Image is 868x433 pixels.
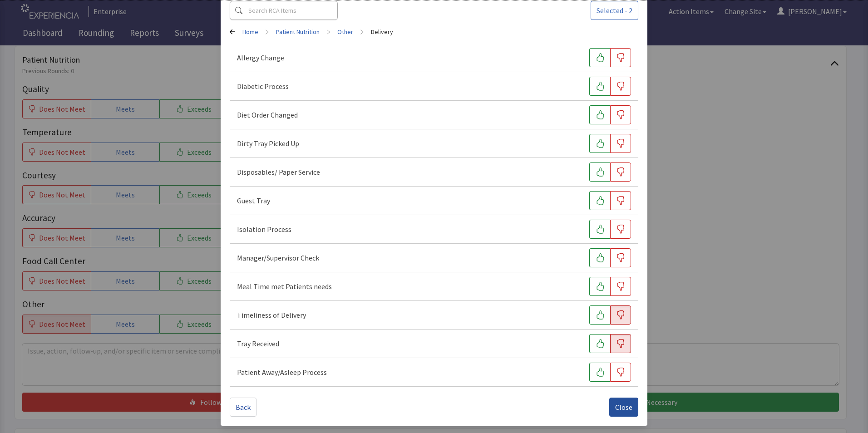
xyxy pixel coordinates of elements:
[615,402,632,413] span: Close
[237,81,289,92] p: Diabetic Process
[266,23,269,41] span: >
[237,338,279,349] p: Tray Received
[237,109,298,120] p: Diet Order Changed
[230,1,338,20] input: Search RCA Items
[230,398,256,417] button: Back
[237,138,299,149] p: Dirty Tray Picked Up
[237,224,291,235] p: Isolation Process
[237,167,320,177] p: Disposables/ Paper Service
[237,310,306,320] p: Timeliness of Delivery
[609,398,638,417] button: Close
[371,27,393,36] a: Delivery
[337,27,353,36] a: Other
[237,281,332,292] p: Meal Time met Patients needs
[276,27,320,36] a: Patient Nutrition
[237,52,284,63] p: Allergy Change
[360,23,364,41] span: >
[237,367,327,378] p: Patient Away/Asleep Process
[242,27,258,36] a: Home
[236,402,251,413] span: Back
[237,195,270,206] p: Guest Tray
[327,23,330,41] span: >
[237,252,319,263] p: Manager/Supervisor Check
[597,5,632,16] span: Selected - 2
